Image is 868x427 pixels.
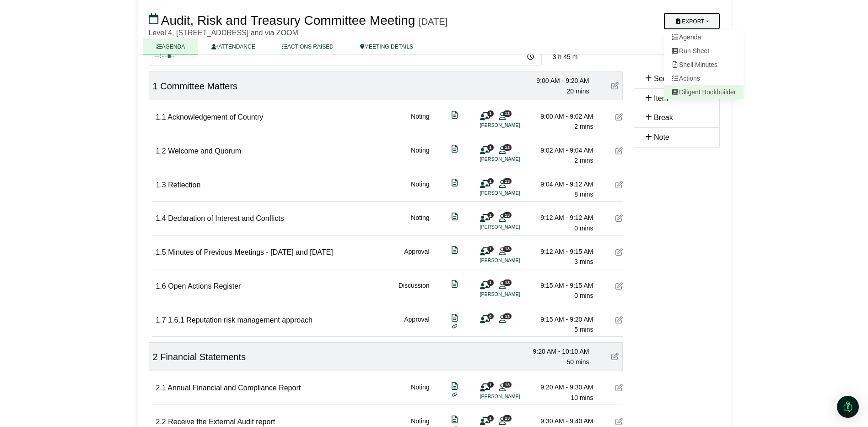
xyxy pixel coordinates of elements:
[529,145,593,155] div: 9:02 AM - 9:04 AM
[503,382,512,388] span: 13
[571,394,593,401] span: 10 mins
[574,326,593,333] span: 5 mins
[480,257,549,264] li: [PERSON_NAME]
[487,415,494,421] span: 1
[664,30,744,44] a: Agenda
[149,29,298,37] span: Level 4, [STREET_ADDRESS] and via ZOOM
[480,189,549,197] li: [PERSON_NAME]
[503,279,512,285] span: 13
[160,81,237,91] span: Committee Matters
[153,81,158,91] span: 1
[156,384,166,392] span: 2.1
[553,53,577,60] span: 3 h 45 m
[404,314,429,335] div: Approval
[837,396,859,418] div: Open Intercom Messenger
[487,246,494,252] span: 1
[156,248,166,256] span: 1.5
[167,113,263,121] span: Acknowledgement of Country
[654,114,673,121] span: Break
[487,110,494,116] span: 1
[480,290,549,298] li: [PERSON_NAME]
[654,94,668,102] span: Item
[525,346,589,356] div: 9:20 AM - 10:10 AM
[503,313,512,319] span: 13
[503,110,512,116] span: 13
[168,147,241,155] span: Welcome and Quorum
[654,75,678,82] span: Section
[160,352,246,362] span: Financial Statements
[480,393,549,400] li: [PERSON_NAME]
[574,191,593,198] span: 8 mins
[480,121,549,129] li: [PERSON_NAME]
[480,155,549,163] li: [PERSON_NAME]
[529,416,593,426] div: 9:30 AM - 9:40 AM
[487,144,494,150] span: 1
[411,213,429,233] div: Noting
[198,38,268,55] a: ATTENDANCE
[168,316,313,324] span: 1.6.1 Reputation risk management approach
[156,418,166,426] span: 2.2
[480,223,549,231] li: [PERSON_NAME]
[574,157,593,164] span: 2 mins
[525,76,589,86] div: 9:00 AM - 9:20 AM
[156,181,166,189] span: 1.3
[503,212,512,218] span: 13
[487,382,494,388] span: 1
[664,85,744,99] a: Diligent Bookbuilder
[529,382,593,392] div: 9:20 AM - 9:30 AM
[574,224,593,232] span: 0 mins
[503,415,512,421] span: 13
[168,282,241,290] span: Open Actions Register
[503,144,512,150] span: 13
[347,38,426,55] a: MEETING DETAILS
[574,123,593,130] span: 2 mins
[167,384,301,392] span: Annual Financial and Compliance Report
[399,280,430,301] div: Discussion
[156,214,166,222] span: 1.4
[664,71,744,85] a: Actions
[487,313,494,319] span: 0
[487,212,494,218] span: 1
[168,181,200,189] span: Reflection
[269,38,347,55] a: ACTIONS RAISED
[664,13,719,29] button: Export
[529,314,593,324] div: 9:15 AM - 9:20 AM
[566,88,589,95] span: 20 mins
[156,113,166,121] span: 1.1
[411,111,429,132] div: Noting
[654,133,669,141] span: Note
[168,418,275,426] span: Receive the External Audit report
[156,316,166,324] span: 1.7
[664,58,744,71] a: Shell Minutes
[411,179,429,200] div: Noting
[411,382,429,403] div: Noting
[503,246,512,252] span: 13
[161,13,415,27] span: Audit, Risk and Treasury Committee Meeting
[168,248,333,256] span: Minutes of Previous Meetings - [DATE] and [DATE]
[529,213,593,223] div: 9:12 AM - 9:12 AM
[411,145,429,166] div: Noting
[487,279,494,285] span: 1
[419,16,447,27] div: [DATE]
[574,292,593,299] span: 0 mins
[143,38,199,55] a: AGENDA
[529,179,593,189] div: 9:04 AM - 9:12 AM
[529,111,593,121] div: 9:00 AM - 9:02 AM
[529,280,593,290] div: 9:15 AM - 9:15 AM
[404,246,429,267] div: Approval
[574,258,593,265] span: 3 mins
[664,44,744,58] a: Run Sheet
[566,358,589,366] span: 50 mins
[156,282,166,290] span: 1.6
[168,214,284,222] span: Declaration of Interest and Conflicts
[529,246,593,257] div: 9:12 AM - 9:15 AM
[487,178,494,184] span: 1
[503,178,512,184] span: 13
[153,352,158,362] span: 2
[156,147,166,155] span: 1.2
